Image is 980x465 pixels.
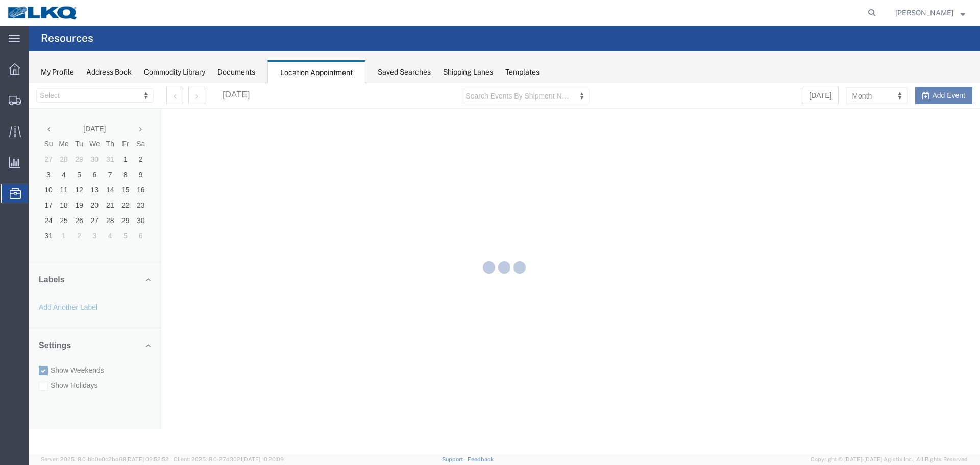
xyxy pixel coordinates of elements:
[174,456,284,462] span: Client: 2025.18.0-27d3021
[895,7,966,19] button: [PERSON_NAME]
[242,456,284,462] span: [DATE] 10:20:09
[895,7,953,18] span: Lea Merryweather
[86,67,132,78] div: Address Book
[811,455,968,464] span: Copyright © [DATE]-[DATE] Agistix Inc., All Rights Reserved
[7,5,79,20] img: logo
[126,456,169,462] span: [DATE] 09:52:52
[267,60,365,84] div: Location Appointment
[468,456,494,462] a: Feedback
[442,456,468,462] a: Support
[378,67,431,78] div: Saved Searches
[144,67,205,78] div: Commodity Library
[41,26,93,51] h4: Resources
[41,456,169,462] span: Server: 2025.18.0-bb0e0c2bd68
[41,67,74,78] div: My Profile
[217,67,255,78] div: Documents
[443,67,493,78] div: Shipping Lanes
[505,67,540,78] div: Templates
